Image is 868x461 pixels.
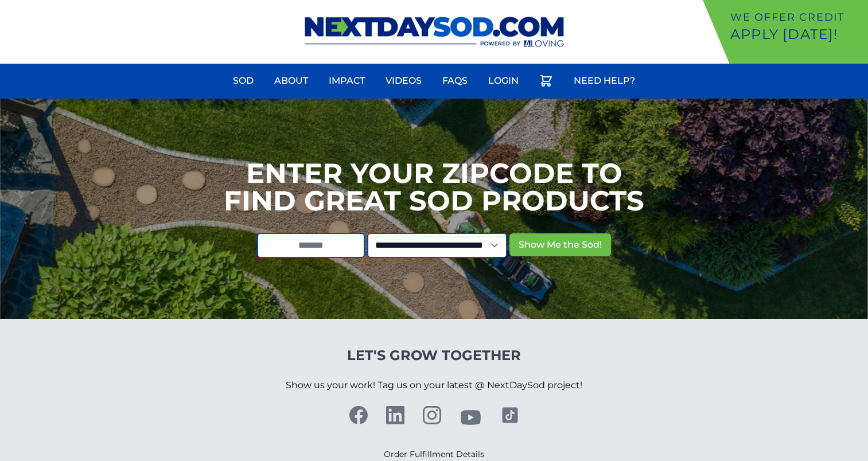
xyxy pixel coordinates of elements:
a: Need Help? [567,67,642,95]
a: Order Fulfillment Details [384,449,484,459]
p: We offer Credit [730,9,863,25]
a: About [267,67,315,95]
a: Impact [322,67,372,95]
h1: Enter your Zipcode to Find Great Sod Products [224,159,644,214]
p: Show us your work! Tag us on your latest @ NextDaySod project! [286,365,582,406]
a: FAQs [435,67,474,95]
a: Login [481,67,526,95]
p: Apply [DATE]! [730,25,863,44]
a: Sod [226,67,260,95]
h4: Let's Grow Together [286,346,582,365]
button: Show Me the Sod! [509,233,611,256]
a: Videos [379,67,429,95]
